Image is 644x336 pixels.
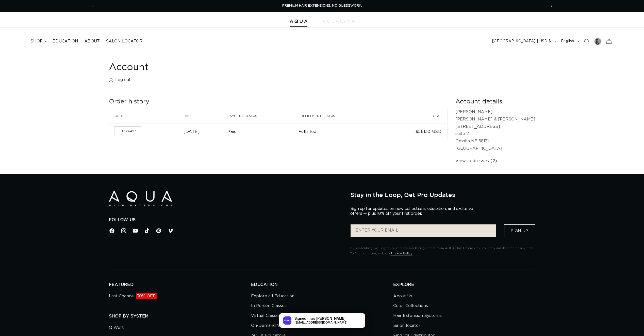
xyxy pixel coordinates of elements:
[184,108,227,124] th: Date
[109,191,172,207] img: Aqua Hair Extensions
[109,282,251,287] h2: FEATURED
[383,124,447,140] td: $561.10 USD
[27,36,49,47] summary: shop
[251,293,294,301] a: Explore all Education
[546,1,557,11] button: Next announcement
[393,293,412,301] a: About Us
[251,311,281,321] a: Virtual Classes
[106,39,142,44] span: Salon Locator
[81,36,103,47] a: About
[393,311,442,321] a: Hair Extension Systems
[504,224,535,237] button: Sign Up
[227,124,298,140] td: Paid
[350,206,477,216] p: Sign up for updates on new collections, education, and exclusive offers — plus 10% off your first...
[109,217,343,223] h2: Follow Us
[561,39,574,44] span: English
[109,76,131,84] a: Log out
[84,39,100,44] span: About
[109,324,124,333] a: Q Weft
[103,36,145,47] a: Salon Locator
[290,20,307,23] img: Aqua Hair Extensions
[393,282,535,287] h2: EXPLORE
[351,224,496,237] input: ENTER YOUR EMAIL
[114,127,141,136] a: Order number SH-124493
[53,39,78,44] span: Education
[323,20,355,23] img: aqualyna.com
[350,191,535,198] h2: Stay in the Loop, Get Pro Updates
[299,108,384,124] th: Fulfillment status
[227,108,298,124] th: Payment status
[109,108,184,124] th: Order
[251,301,287,311] a: In Person Classes
[455,98,535,106] h2: Account details
[299,124,384,140] td: Fulfilled
[184,130,200,134] time: [DATE]
[383,108,447,124] th: Total
[136,293,157,299] span: 30% OFF
[109,293,157,301] a: Last Chance30% OFF
[251,282,393,287] h2: EDUCATION
[390,252,412,255] a: Privacy Policy
[558,37,581,46] button: English
[350,246,535,256] p: By subscribing, you agree to receive marketing emails from AQUA Hair Extensions. You may unsubscr...
[49,36,81,47] a: Education
[492,39,551,44] span: [GEOGRAPHIC_DATA] | USD $
[30,39,43,44] span: shop
[581,36,592,47] summary: Search
[109,61,535,74] h1: Account
[393,301,428,311] a: Color Collections
[109,98,447,106] h2: Order history
[282,4,362,7] span: PREMIUM HAIR EXTENSIONS. NO GUESSWORK.
[87,1,98,11] button: Previous announcement
[455,157,497,165] a: View addresses (2)
[455,108,535,152] p: [PERSON_NAME] [PERSON_NAME] & [PERSON_NAME] [STREET_ADDRESS] suite 2 Omaha NE 68131 [GEOGRAPHIC_D...
[489,37,558,46] button: [GEOGRAPHIC_DATA] | USD $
